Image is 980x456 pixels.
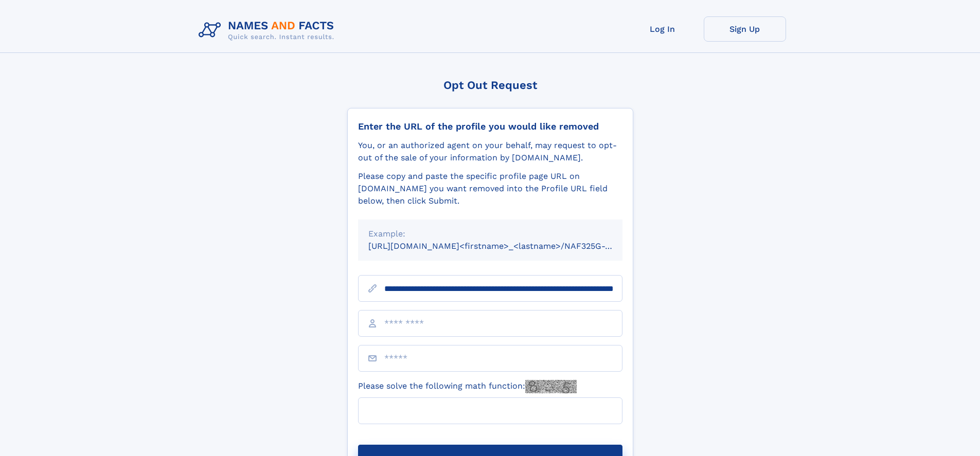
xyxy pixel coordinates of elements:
[358,121,622,132] div: Enter the URL of the profile you would like removed
[368,228,612,240] div: Example:
[704,16,786,42] a: Sign Up
[347,79,633,92] div: Opt Out Request
[358,139,622,164] div: You, or an authorized agent on your behalf, may request to opt-out of the sale of your informatio...
[358,380,577,393] label: Please solve the following math function:
[358,170,622,207] div: Please copy and paste the specific profile page URL on [DOMAIN_NAME] you want removed into the Pr...
[368,241,642,251] small: [URL][DOMAIN_NAME]<firstname>_<lastname>/NAF325G-xxxxxxxx
[621,16,704,42] a: Log In
[194,16,343,44] img: Logo Names and Facts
